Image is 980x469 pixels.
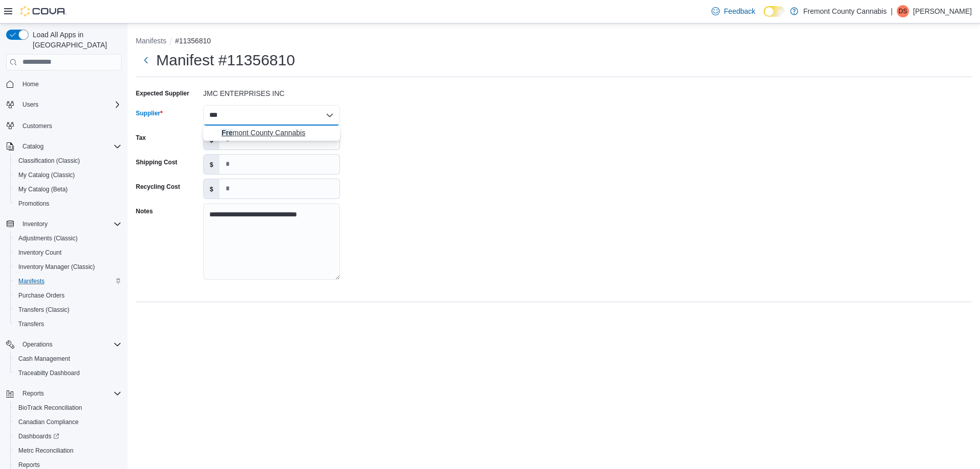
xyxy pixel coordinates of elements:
span: Inventory Manager (Classic) [18,263,95,271]
button: Close list of options [326,111,334,119]
h1: Manifest #11356810 [156,50,295,70]
span: Adjustments (Classic) [14,232,121,244]
button: Reports [18,387,48,400]
span: Inventory Count [14,246,121,259]
button: Catalog [18,140,47,153]
span: Metrc Reconciliation [14,445,121,457]
button: Inventory [18,218,52,230]
span: Inventory [18,218,121,230]
span: Home [22,80,39,88]
span: Promotions [18,200,50,208]
button: Users [18,98,42,111]
button: Home [2,77,126,91]
span: Transfers (Classic) [14,304,121,316]
span: Adjustments (Classic) [18,234,78,242]
a: Canadian Compliance [14,416,83,428]
a: Inventory Count [14,246,66,259]
div: Choose from the following options [203,126,340,140]
nav: An example of EuiBreadcrumbs [136,36,972,48]
span: Reports [18,461,40,469]
button: Promotions [10,196,126,211]
span: My Catalog (Beta) [18,185,68,193]
span: Cash Management [14,353,121,365]
span: Users [18,98,121,111]
a: BioTrack Reconciliation [14,402,86,414]
a: Dashboards [10,429,126,443]
div: JMC ENTERPRISES INC [203,85,340,97]
button: Transfers (Classic) [10,303,126,317]
button: Inventory Manager (Classic) [10,260,126,274]
label: Expected Supplier [136,89,189,97]
button: Catalog [2,139,126,154]
span: Metrc Reconciliation [18,447,73,455]
p: Fremont County Cannabis [803,5,887,17]
span: Classification (Classic) [18,157,80,165]
span: Operations [18,338,121,351]
a: Cash Management [14,353,74,365]
span: Canadian Compliance [18,418,79,426]
span: Manifests [18,277,44,285]
label: Notes [136,207,153,215]
a: My Catalog (Classic) [14,169,79,181]
span: Catalog [22,142,43,151]
a: Traceabilty Dashboard [14,367,84,379]
a: Customers [18,120,56,132]
span: Purchase Orders [14,289,121,302]
span: Manifests [14,275,121,287]
p: [PERSON_NAME] [913,5,972,17]
a: Metrc Reconciliation [14,445,78,457]
span: My Catalog (Classic) [18,171,75,179]
button: My Catalog (Beta) [10,182,126,196]
span: Load All Apps in [GEOGRAPHIC_DATA] [29,30,121,50]
label: $ [204,179,219,199]
img: Cova [20,6,66,16]
span: Dashboards [14,430,121,442]
span: My Catalog (Beta) [14,183,121,195]
span: Traceabilty Dashboard [18,369,80,377]
button: Users [2,97,126,112]
button: BioTrack Reconciliation [10,401,126,415]
a: My Catalog (Beta) [14,183,72,195]
span: Operations [22,340,53,349]
div: Dana Soux [897,5,909,17]
button: My Catalog (Classic) [10,168,126,182]
button: Manifests [136,37,166,45]
span: Reports [18,387,121,400]
button: Cash Management [10,352,126,366]
button: Inventory Count [10,245,126,260]
button: Metrc Reconciliation [10,443,126,458]
a: Classification (Classic) [14,155,84,167]
a: Manifests [14,275,48,287]
input: Dark Mode [764,6,785,17]
span: Traceabilty Dashboard [14,367,121,379]
button: Customers [2,118,126,133]
button: Operations [2,337,126,352]
span: Customers [22,122,52,130]
a: Purchase Orders [14,289,69,302]
span: Promotions [14,198,121,210]
label: Tax [136,134,146,142]
button: Transfers [10,317,126,331]
button: Classification (Classic) [10,154,126,168]
a: Promotions [14,198,54,210]
span: Transfers [14,318,121,330]
span: My Catalog (Classic) [14,169,121,181]
span: Feedback [724,6,755,16]
span: Canadian Compliance [14,416,121,428]
button: Next [136,50,156,70]
span: Inventory Manager (Classic) [14,261,121,273]
span: BioTrack Reconciliation [14,402,121,414]
label: $ [204,155,219,174]
button: Reports [2,386,126,401]
span: DS [899,5,908,17]
span: Classification (Classic) [14,155,121,167]
span: Cash Management [18,355,70,363]
span: Reports [22,389,44,398]
a: Feedback [707,1,759,21]
span: BioTrack Reconciliation [18,404,82,412]
span: Transfers (Classic) [18,306,69,314]
button: Operations [18,338,57,351]
label: Recycling Cost [136,183,180,191]
a: Inventory Manager (Classic) [14,261,99,273]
